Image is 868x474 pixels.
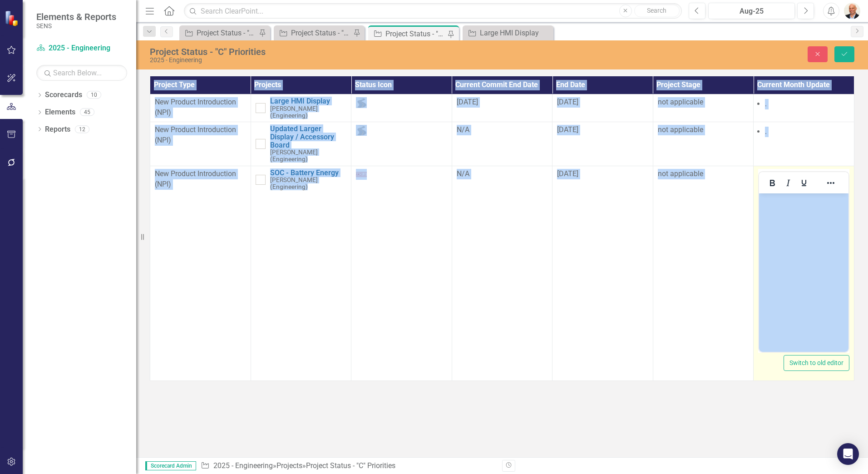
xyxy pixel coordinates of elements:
button: Bold [764,177,780,189]
img: ClearPoint Strategy [5,10,20,26]
a: Large HMI Display [270,97,347,105]
span: Scorecard Admin [145,461,196,470]
div: Open Intercom Messenger [837,443,859,465]
a: 2025 - Engineering [213,461,273,470]
span: Elements & Reports [36,11,116,22]
input: Search ClearPoint... [184,3,682,19]
span: [DATE] [557,98,578,106]
span: not applicable [658,98,703,106]
img: Roadmap [356,125,367,136]
button: Underline [796,177,812,189]
a: Elements [45,107,75,118]
small: SENS [36,22,116,30]
li: . [765,99,849,109]
span: New Product Introduction (NPI) [155,169,236,188]
img: Roadmap [356,97,367,108]
div: 45 [80,109,94,116]
span: not applicable [658,125,703,134]
button: Search [634,5,680,17]
a: 2025 - Engineering [36,43,127,54]
div: » » [201,461,495,471]
img: Cancelled [356,169,367,180]
a: Reports [45,124,70,135]
a: Projects [276,461,302,470]
div: 10 [87,91,101,99]
button: Reveal or hide additional toolbar items [823,177,838,189]
div: Project Status - "C" Priorities [385,28,445,39]
div: Large HMI Display [480,27,551,39]
img: Don Nohavec [844,3,860,19]
div: Aug-25 [711,6,792,17]
a: Updated Larger Display / Accessory Board [270,125,347,149]
a: Scorecards [45,90,82,100]
li: . [765,127,849,137]
div: 12 [75,125,89,133]
div: 2025 - Engineering [150,57,545,64]
span: New Product Introduction (NPI) [155,125,236,144]
div: Project Status - "C" Priorities [306,461,395,470]
div: Project Status - "A" Priorities [197,27,256,39]
div: Project Status - "C" Priorities [150,47,545,57]
span: New Product Introduction (NPI) [155,98,236,117]
span: [DATE] [557,125,578,134]
span: [DATE] [457,98,478,106]
small: [PERSON_NAME] (Engineering) [270,177,347,190]
a: Project Status - "B" Priorities [276,27,351,39]
a: Project Status - "A" Priorities [182,27,256,39]
div: N/A [457,169,548,179]
span: not applicable [658,169,703,178]
small: [PERSON_NAME] (Engineering) [270,149,347,163]
a: Large HMI Display [465,27,551,39]
button: Italic [780,177,796,189]
small: [PERSON_NAME] (Engineering) [270,105,347,119]
button: Aug-25 [708,3,795,19]
div: N/A [457,125,548,135]
div: Project Status - "B" Priorities [291,27,351,39]
span: Search [647,7,666,14]
iframe: Rich Text Area [759,193,848,352]
span: [DATE] [557,169,578,178]
input: Search Below... [36,65,127,81]
button: Switch to old editor [784,355,849,371]
a: SOC - Battery Energy [270,169,347,177]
